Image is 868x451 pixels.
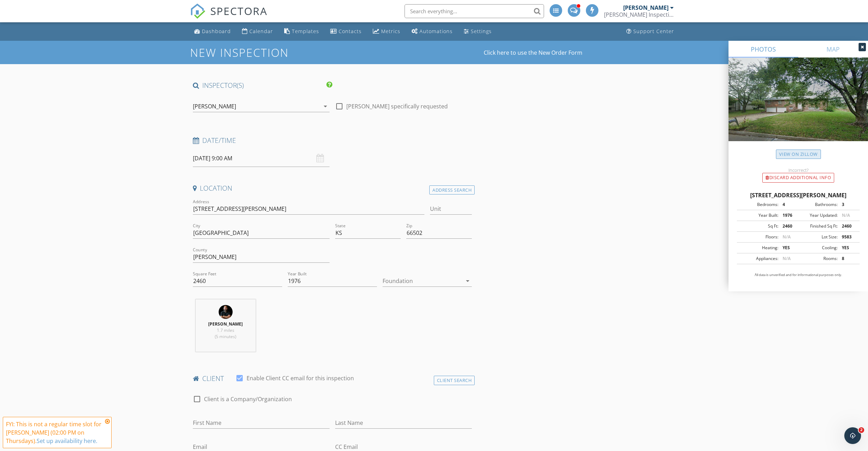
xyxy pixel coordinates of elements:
div: 3 [838,201,858,208]
div: [PERSON_NAME] [623,4,669,11]
div: Client Search [434,376,475,385]
input: Select date [193,150,330,167]
a: Settings [461,25,495,38]
div: Automations [420,28,453,35]
div: Templates [292,28,319,35]
div: YES [778,245,798,251]
a: SPECTORA [190,9,267,24]
iframe: Intercom live chat [844,427,861,444]
h4: Date/Time [193,136,472,145]
span: 2 [859,427,864,433]
label: Client is a Company/Organization [204,396,292,403]
div: Year Built: [739,212,778,219]
span: (5 minutes) [215,334,236,339]
span: N/A [842,212,850,218]
div: Dashboard [202,28,231,35]
div: Settings [471,28,492,35]
h4: client [193,374,472,383]
div: Calendar [249,28,273,35]
img: streetview [729,58,868,158]
div: Rooms: [798,255,838,262]
a: View on Zillow [776,150,821,159]
a: Calendar [239,25,276,38]
a: Contacts [327,25,364,38]
input: Search everything... [405,4,544,18]
label: [PERSON_NAME] specifically requested [346,103,448,110]
div: Bedrooms: [739,201,778,208]
div: YES [838,245,858,251]
span: SPECTORA [210,3,267,18]
a: Templates [281,25,322,38]
img: The Best Home Inspection Software - Spectora [190,3,205,19]
span: 1.7 miles [217,327,234,333]
div: Lot Size: [798,234,838,240]
img: img_0881.png [219,305,233,319]
div: Mertz Inspections [604,11,674,18]
div: Discard Additional info [762,173,834,183]
h4: Location [193,184,472,193]
div: Contacts [339,28,362,35]
div: Cooling: [798,245,838,251]
i: arrow_drop_down [321,102,330,110]
a: PHOTOS [729,41,798,58]
div: 9583 [838,234,858,240]
span: N/A [783,234,791,240]
div: 2460 [778,223,798,229]
div: Finished Sq Ft: [798,223,838,229]
p: All data is unverified and for informational purposes only. [737,273,860,277]
div: 4 [778,201,798,208]
label: Enable Client CC email for this inspection [247,375,354,382]
h4: INSPECTOR(S) [193,81,332,90]
div: Support Center [633,28,674,35]
a: Click here to use the New Order Form [484,50,582,55]
div: Appliances: [739,255,778,262]
div: Heating: [739,245,778,251]
a: Set up availability here. [37,437,97,445]
div: 1976 [778,212,798,219]
div: FYI: This is not a regular time slot for [PERSON_NAME] (02:00 PM on Thursdays). [6,420,103,445]
a: Support Center [624,25,677,38]
div: Bathrooms: [798,201,838,208]
a: Metrics [370,25,403,38]
div: 2460 [838,223,858,229]
a: Dashboard [191,25,234,38]
div: Sq Ft: [739,223,778,229]
div: [PERSON_NAME] [193,103,236,109]
div: Address Search [429,185,475,195]
div: Year Updated: [798,212,838,219]
div: [STREET_ADDRESS][PERSON_NAME] [737,191,860,199]
div: Floors: [739,234,778,240]
a: Automations (Advanced) [409,25,455,38]
h1: New Inspection [190,46,345,59]
i: arrow_drop_down [463,277,472,285]
div: Metrics [381,28,400,35]
strong: [PERSON_NAME] [208,321,243,327]
div: Incorrect? [729,167,868,173]
span: N/A [783,255,791,261]
div: 8 [838,255,858,262]
a: MAP [798,41,868,58]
